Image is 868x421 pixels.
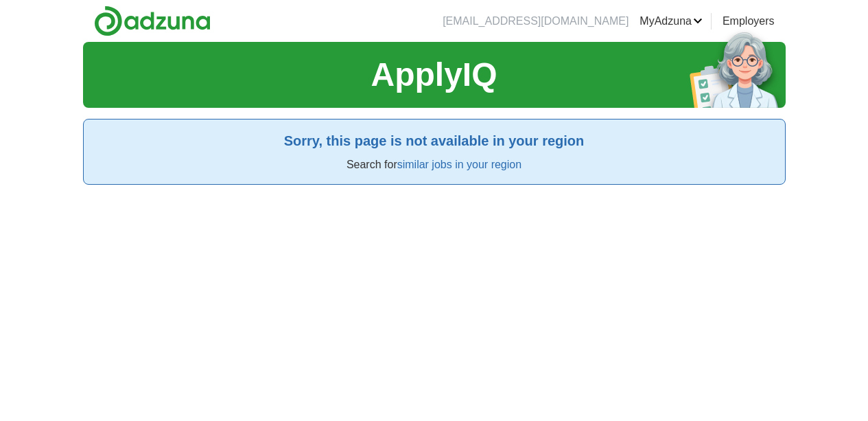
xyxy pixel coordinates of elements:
[94,5,211,36] img: Adzuna logo
[95,157,774,173] p: Search for
[640,13,703,30] a: MyAdzuna
[371,50,497,100] h1: ApplyIQ
[397,159,521,170] a: similar jobs in your region
[443,13,629,30] li: [EMAIL_ADDRESS][DOMAIN_NAME]
[723,13,775,30] a: Employers
[95,130,774,151] h2: Sorry, this page is not available in your region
